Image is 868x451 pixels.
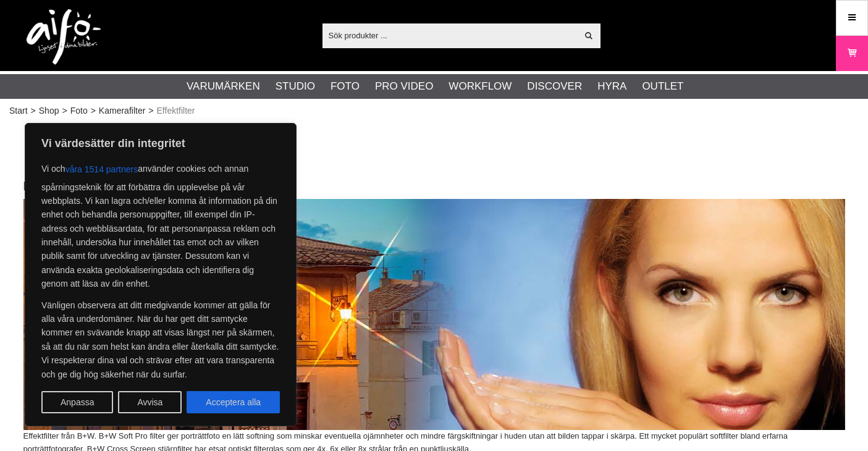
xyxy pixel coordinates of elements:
button: Acceptera alla [187,391,280,413]
button: Anpassa [41,391,113,413]
a: Discover [527,78,582,95]
button: Avvisa [118,391,182,413]
span: > [148,104,153,117]
p: Vänligen observera att ditt medgivande kommer att gälla för alla våra underdomäner. När du har ge... [41,298,280,381]
a: Studio [276,78,315,95]
span: > [91,104,96,117]
a: Outlet [642,78,683,95]
a: Varumärken [187,78,260,95]
p: Vi värdesätter din integritet [41,136,280,151]
a: Start [9,104,28,117]
h2: Effektfilter Soft Pro och Star [23,177,845,195]
a: Kamerafilter [99,104,145,117]
p: Vi och använder cookies och annan spårningsteknik för att förbättra din upplevelse på vår webbpla... [41,158,280,291]
span: Effektfilter [157,104,195,117]
a: Pro Video [375,78,433,95]
span: > [62,104,67,117]
div: Vi värdesätter din integritet [25,123,297,426]
span: > [31,104,36,117]
img: logo.png [27,9,101,65]
input: Sök produkter ... [322,26,578,44]
button: våra 1514 partners [65,158,138,180]
a: Shop [39,104,59,117]
img: B+W Filter Soft Pro and Cross Screen [23,199,845,430]
a: Hyra [597,78,626,95]
a: Foto [70,104,88,117]
a: Foto [331,78,360,95]
a: Workflow [449,78,512,95]
h1: Effektfilter | B+W Filter [23,137,845,164]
